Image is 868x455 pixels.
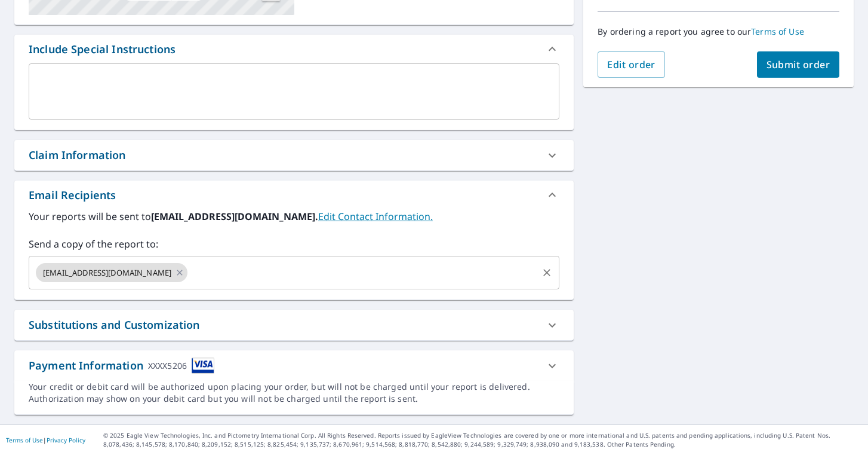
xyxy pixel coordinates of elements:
[47,436,85,444] a: Privacy Policy
[29,317,200,333] div: Substitutions and Customization
[14,350,574,381] div: Payment InformationXXXX5206cardImage
[103,431,862,449] p: © 2025 Eagle View Technologies, Inc. and Pictometry International Corp. All Rights Reserved. Repo...
[36,263,187,282] div: [EMAIL_ADDRESS][DOMAIN_NAME]
[14,35,574,63] div: Include Special Instructions
[538,264,555,281] button: Clear
[29,358,214,374] div: Payment Information
[148,358,187,374] div: XXXX5206
[607,58,655,71] span: Edit order
[598,26,839,37] p: By ordering a report you agree to our
[767,58,830,71] span: Submit order
[29,147,126,163] div: Claim Information
[6,436,43,444] a: Terms of Use
[29,209,559,224] label: Your reports will be sent to
[29,381,559,405] div: Your credit or debit card will be authorized upon placing your order, but will not be charged unt...
[14,140,574,170] div: Claim Information
[29,237,559,251] label: Send a copy of the report to:
[192,358,214,374] img: cardImage
[318,210,433,223] a: EditContactInfo
[151,210,318,223] b: [EMAIL_ADDRESS][DOMAIN_NAME].
[29,187,116,203] div: Email Recipients
[14,310,574,340] div: Substitutions and Customization
[14,181,574,209] div: Email Recipients
[757,51,840,78] button: Submit order
[598,51,665,78] button: Edit order
[29,41,176,57] div: Include Special Instructions
[751,26,804,37] a: Terms of Use
[6,436,85,444] p: |
[36,267,178,279] span: [EMAIL_ADDRESS][DOMAIN_NAME]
